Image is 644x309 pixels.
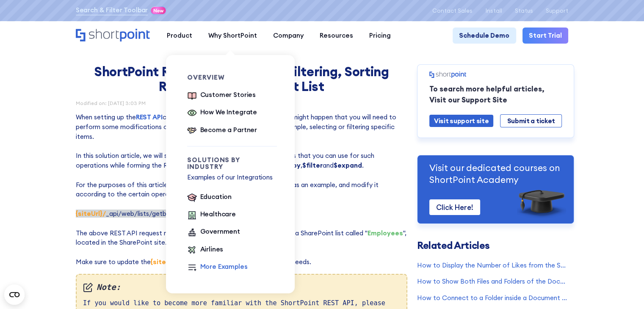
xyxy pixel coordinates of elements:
h1: ShortPoint REST API: Selecting, Filtering, Sorting Results in a SharePoint List [83,64,400,94]
a: Company [265,28,312,44]
strong: $orderby [271,161,301,169]
div: More Examples [200,262,248,272]
a: Start Trial [522,28,568,44]
p: Visit our dedicated courses on ShortPoint Academy [429,162,562,185]
div: Overview [187,74,277,80]
span: ‍ _api/web/lists/getbytitle(' ')/items [76,210,244,218]
a: Customer Stories [187,90,256,101]
a: Airlines [187,245,223,256]
iframe: Chat Widget [602,268,644,309]
div: Pricing [369,31,391,41]
a: More Examples [187,262,247,273]
div: Resources [320,31,353,41]
div: Airlines [200,245,224,254]
a: Pricing [361,28,399,44]
a: Install [485,8,502,14]
div: Solutions by Industry [187,157,277,169]
a: How We Integrate [187,108,257,119]
a: Resources [312,28,361,44]
strong: $expand [334,161,362,169]
strong: $filter [302,161,323,169]
strong: {siteUrl}/ [76,210,106,218]
a: Product [159,28,200,44]
a: Click Here! [429,199,480,215]
div: Become a Partner [200,125,257,135]
a: Contact Sales [432,8,473,14]
div: How We Integrate [200,108,257,117]
a: Support [546,8,568,14]
em: Note: [83,281,400,293]
a: How to Connect to a Folder inside a Document Library Using REST API [417,293,568,303]
a: Become a Partner [187,125,257,136]
p: Examples of our Integrations [187,173,277,182]
a: Why ShortPoint [200,28,265,44]
a: Home [76,29,151,43]
a: Government [187,227,240,238]
div: Product [167,31,192,41]
a: Status [515,8,533,14]
div: Healthcare [200,210,236,219]
div: Modified on: [DATE] 3:03 PM [76,101,407,106]
button: Open CMP widget [4,284,25,305]
strong: Employees [368,229,403,237]
div: Customer Stories [200,90,256,100]
a: REST API [136,113,163,121]
a: Submit a ticket [500,114,561,128]
a: Education [187,192,232,203]
p: To search more helpful articles, Visit our Support Site [429,84,562,105]
div: Company [273,31,304,41]
a: Search & Filter Toolbar [76,6,148,15]
div: Education [200,192,232,202]
a: How to Show Both Files and Folders of the Document Library in a ShortPoint Element [417,277,568,287]
div: Government [200,227,240,237]
strong: {siteUrl} [151,258,177,266]
a: Healthcare [187,210,236,221]
a: How to Display the Number of Likes from the SharePoint List Items [417,261,568,270]
a: Schedule Demo [453,28,516,44]
a: Visit support site [429,115,494,127]
div: Why ShortPoint [208,31,257,41]
p: When setting up the connection for your SharePoint intranet, it might happen that you will need t... [76,113,407,267]
h3: Related Articles [417,241,568,251]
